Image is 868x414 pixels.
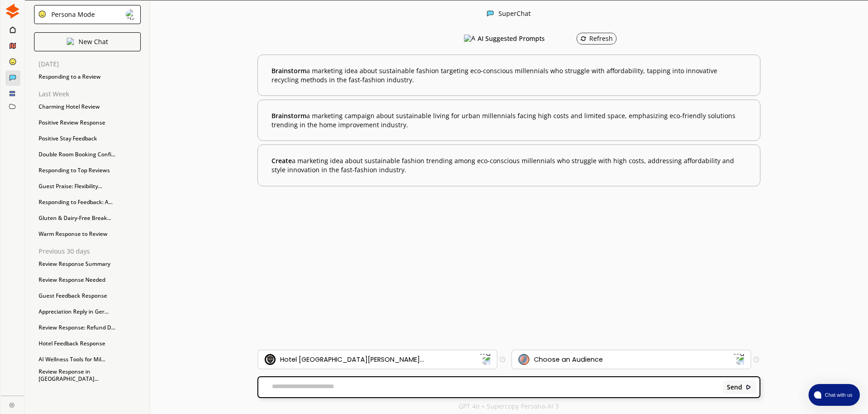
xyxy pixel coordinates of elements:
div: Responding to Feedback: A... [34,195,141,209]
div: Positive Stay Feedback [34,132,141,145]
div: SuperChat [498,10,531,19]
img: AI Suggested Prompts [464,35,475,43]
div: Hotel Feedback Response [34,337,141,350]
div: Appreciation Reply in Ger... [34,305,141,319]
img: Dropdown Icon [479,354,491,365]
h3: AI Suggested Prompts [478,32,545,45]
img: Close [38,10,46,18]
a: Close [1,396,24,412]
div: Responding to a Review [34,70,141,84]
div: AI Wellness Tools for Mil... [34,353,141,366]
div: Double Room Booking Confi... [34,148,141,161]
div: Choose an Audience [534,356,603,363]
img: Tooltip Icon [754,357,759,362]
img: Close [745,384,752,390]
div: Review Response Summary [34,257,141,271]
div: Guest Praise: Flexibility... [34,180,141,193]
img: Close [9,402,15,408]
p: [DATE] [39,60,141,68]
img: Brand Icon [265,354,276,365]
div: Charming Hotel Review [34,100,141,114]
b: a marketing campaign about sustainable living for urban millennials facing high costs and limited... [271,111,746,129]
p: Last Week [39,90,141,98]
img: Tooltip Icon [500,357,505,362]
img: Close [487,10,494,17]
div: Review Response Needed [34,273,141,287]
span: Chat with us [821,391,854,399]
div: Persona Mode [48,11,95,18]
img: Dropdown Icon [733,354,745,365]
div: Refresh [580,35,613,42]
span: Brainstorm [271,111,306,120]
div: Guest Feedback Response [34,289,141,303]
div: Positive Review Response [34,116,141,130]
p: New Chat [79,38,108,45]
b: a marketing idea about sustainable fashion trending among eco-conscious millennials who struggle ... [271,156,746,174]
div: Compensation: €50 Refund [34,384,141,398]
img: Close [67,38,74,45]
b: a marketing idea about sustainable fashion targeting eco-conscious millennials who struggle with ... [271,66,746,84]
button: atlas-launcher [809,384,860,406]
p: Previous 30 days [39,248,141,255]
img: Audience Icon [518,354,529,365]
span: Create [271,156,292,165]
img: Close [126,9,137,20]
div: Review Response in [GEOGRAPHIC_DATA]... [34,369,141,382]
div: Hotel [GEOGRAPHIC_DATA][PERSON_NAME]... [280,356,424,363]
div: Responding to Top Reviews [34,164,141,177]
div: Review Response: Refund D... [34,321,141,334]
span: Brainstorm [271,66,306,75]
b: Send [727,384,742,391]
img: Refresh [580,35,587,42]
div: Gluten & Dairy-Free Break... [34,211,141,225]
p: GPT 4o + Supercopy Persona-AI 3 [459,403,559,410]
img: Close [5,4,20,19]
div: Warm Response to Review [34,227,141,241]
